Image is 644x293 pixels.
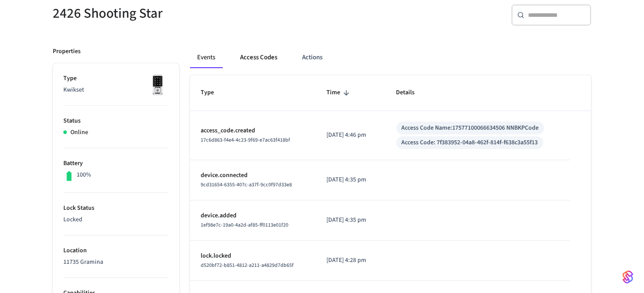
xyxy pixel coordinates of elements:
div: ant example [190,47,591,68]
p: Locked [63,215,169,224]
p: device.added [201,211,306,220]
div: Access Code Name: 17577100066634506 NNBKPCode [402,123,539,133]
span: 9cd31654-6355-407c-a37f-9cc0f97d33e8 [201,181,292,189]
p: Properties [53,47,81,56]
p: Type [63,74,169,83]
button: Actions [295,47,330,68]
p: 100% [77,170,91,180]
p: Status [63,116,169,126]
p: Battery [63,159,169,168]
button: Access Codes [233,47,284,68]
p: device.connected [201,171,306,180]
p: 11735 Gramina [63,258,169,267]
p: Lock Status [63,204,169,213]
p: [DATE] 4:46 pm [327,131,375,140]
span: d520bf72-b851-4812-a211-a4829d7db65f [201,262,294,269]
span: Type [201,86,225,100]
h5: 2426 Shooting Star [53,4,317,23]
p: Location [63,246,169,255]
span: Time [327,86,352,100]
p: [DATE] 4:35 pm [327,216,375,225]
img: SeamLogoGradient.69752ec5.svg [623,270,633,284]
div: Access Code: 7f383952-04a8-462f-814f-f638c3a55f13 [402,138,538,147]
p: access_code.created [201,126,306,135]
img: Kwikset Halo Touchscreen Wifi Enabled Smart Lock, Polished Chrome, Front [147,74,169,96]
p: lock.locked [201,251,306,261]
p: [DATE] 4:28 pm [327,256,375,265]
button: Events [190,47,222,68]
span: 1ef98e7c-19a0-4a2d-af85-ff0113e01f20 [201,221,288,229]
p: Kwikset [63,85,169,95]
p: Online [70,128,88,137]
span: 17c6d863-f4e4-4c23-9f69-e7ac63f418bf [201,136,290,144]
span: Details [396,86,427,100]
p: [DATE] 4:35 pm [327,175,375,185]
